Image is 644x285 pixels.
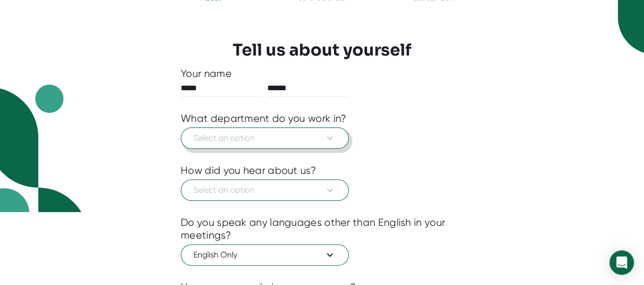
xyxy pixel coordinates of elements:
div: Your name [181,67,463,80]
div: Do you speak any languages other than English in your meetings? [181,216,463,242]
span: English Only [193,249,336,261]
h3: Tell us about yourself [233,40,411,60]
span: Select an option [193,132,336,144]
div: What department do you work in? [181,112,346,125]
button: Select an option [181,127,349,149]
span: Select an option [193,184,336,196]
div: How did you hear about us? [181,164,316,177]
div: Open Intercom Messenger [609,250,634,275]
button: Select an option [181,179,349,201]
button: English Only [181,244,349,266]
